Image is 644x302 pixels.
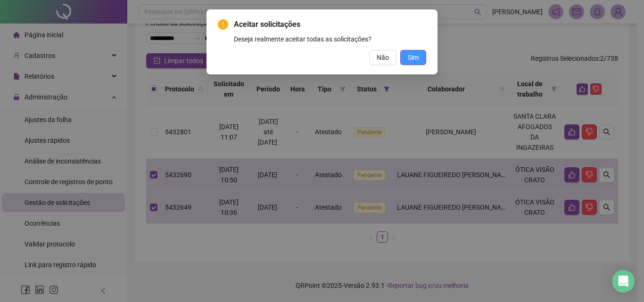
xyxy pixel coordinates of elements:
[234,19,426,30] span: Aceitar solicitações
[377,52,389,63] span: Não
[400,50,426,65] button: Sim
[369,50,396,65] button: Não
[612,270,635,293] div: Open Intercom Messenger
[408,52,419,63] span: Sim
[218,19,228,30] span: exclamation-circle
[234,34,426,44] div: Deseja realmente aceitar todas as solicitações?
